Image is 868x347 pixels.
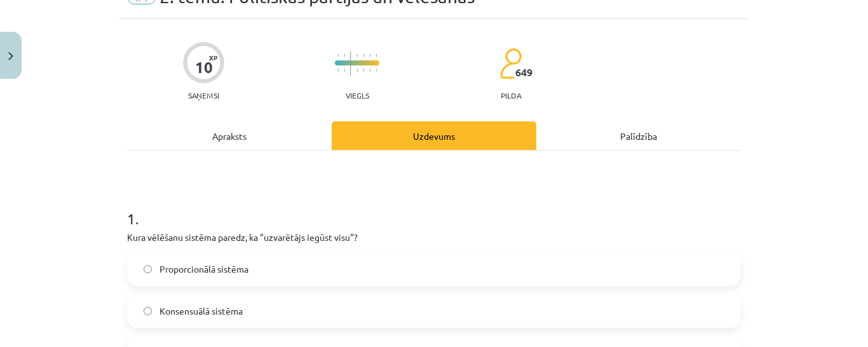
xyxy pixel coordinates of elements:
img: students-c634bb4e5e11cddfef0936a35e636f08e4e9abd3cc4e673bd6f9a4125e45ecb1.svg [499,48,522,79]
img: icon-short-line-57e1e144782c952c97e751825c79c345078a6d821885a25fce030b3d8c18986b.svg [363,54,364,57]
img: icon-close-lesson-0947bae3869378f0d4975bcd49f059093ad1ed9edebbc8119c70593378902aed.svg [8,52,13,60]
img: icon-short-line-57e1e144782c952c97e751825c79c345078a6d821885a25fce030b3d8c18986b.svg [376,54,377,57]
p: Viegls [346,91,369,100]
input: Proporcionālā sistēma [144,265,152,273]
img: icon-short-line-57e1e144782c952c97e751825c79c345078a6d821885a25fce030b3d8c18986b.svg [376,69,377,72]
input: Konsensuālā sistēma [144,307,152,315]
img: icon-short-line-57e1e144782c952c97e751825c79c345078a6d821885a25fce030b3d8c18986b.svg [369,69,370,72]
img: icon-short-line-57e1e144782c952c97e751825c79c345078a6d821885a25fce030b3d8c18986b.svg [337,54,339,57]
img: icon-long-line-d9ea69661e0d244f92f715978eff75569469978d946b2353a9bb055b3ed8787d.svg [350,51,351,76]
p: pilda [501,91,521,100]
div: 10 [195,58,213,76]
p: Saņemsi [183,91,224,100]
img: icon-short-line-57e1e144782c952c97e751825c79c345078a6d821885a25fce030b3d8c18986b.svg [363,69,364,72]
h1: 1 . [127,187,741,227]
div: Uzdevums [332,121,536,150]
div: Apraksts [127,121,332,150]
p: Kura vēlēšanu sistēma paredz, ka "uzvarētājs iegūst visu"? [127,231,741,244]
span: Konsensuālā sistēma [159,304,243,318]
img: icon-short-line-57e1e144782c952c97e751825c79c345078a6d821885a25fce030b3d8c18986b.svg [356,54,358,57]
img: icon-short-line-57e1e144782c952c97e751825c79c345078a6d821885a25fce030b3d8c18986b.svg [337,69,339,72]
img: icon-short-line-57e1e144782c952c97e751825c79c345078a6d821885a25fce030b3d8c18986b.svg [344,69,345,72]
span: Proporcionālā sistēma [159,262,248,276]
div: Palīdzība [536,121,741,150]
img: icon-short-line-57e1e144782c952c97e751825c79c345078a6d821885a25fce030b3d8c18986b.svg [344,54,345,57]
span: XP [209,54,217,61]
span: 649 [515,67,532,78]
img: icon-short-line-57e1e144782c952c97e751825c79c345078a6d821885a25fce030b3d8c18986b.svg [356,69,358,72]
img: icon-short-line-57e1e144782c952c97e751825c79c345078a6d821885a25fce030b3d8c18986b.svg [369,54,370,57]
